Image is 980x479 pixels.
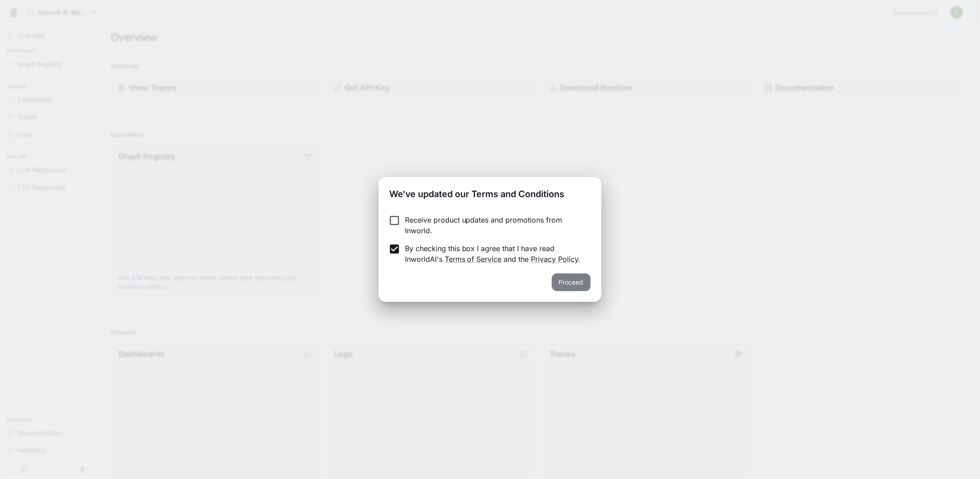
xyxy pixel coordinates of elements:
h2: We've updated our Terms and Conditions [379,177,601,207]
a: Terms of Service [445,255,502,264]
p: Receive product updates and promotions from Inworld. [405,215,584,236]
p: By checking this box I agree that I have read InworldAI's and the . [405,243,584,264]
button: Proceed [552,273,591,291]
a: Privacy Policy [531,255,579,264]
